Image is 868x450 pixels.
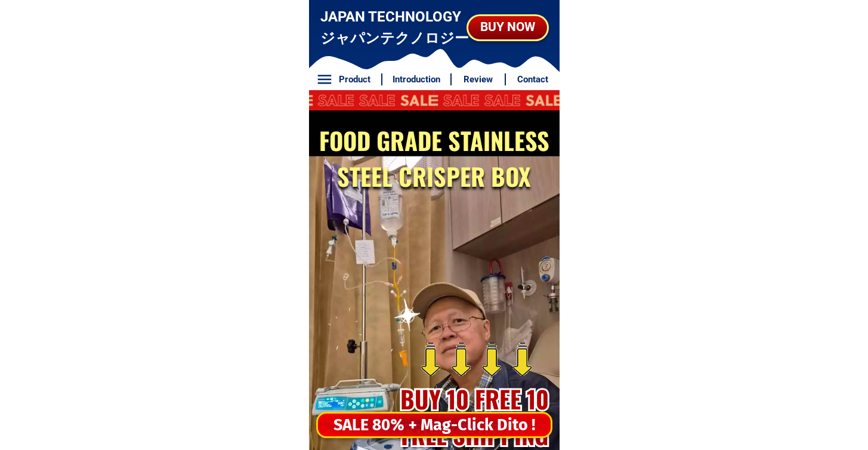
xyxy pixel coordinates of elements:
h6: Contact [512,73,553,87]
h6: Introduction [388,73,444,87]
h3: JAPAN TECHNOLOGY ジャパンテクノロジー [320,6,470,49]
h6: Review [458,73,499,87]
div: SALE 80% + Mag-Click Dito ! [318,413,551,437]
h6: Product [334,73,375,87]
div: BUY NOW [468,18,547,37]
h2: FOOD GRADE STAINLESS STEEL CRISPER BOX [313,122,555,194]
